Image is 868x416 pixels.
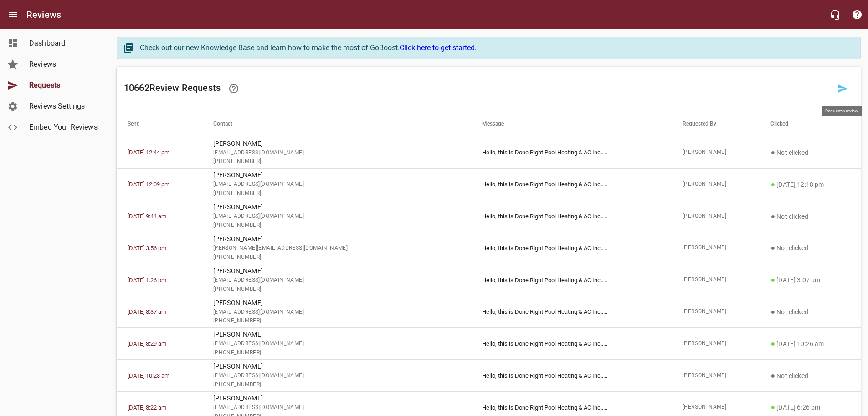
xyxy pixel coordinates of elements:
td: Hello, this is Done Right Pool Heating & AC Inc.. ... [471,137,672,169]
th: Clicked [760,111,861,137]
span: [PERSON_NAME] [683,243,749,253]
a: [DATE] 8:22 am [128,404,166,411]
div: Check out our new Knowledge Base and learn how to make the most of GoBoost. [140,42,851,53]
p: Not clicked [770,370,850,381]
span: [EMAIL_ADDRESS][DOMAIN_NAME] [213,276,460,285]
span: ● [770,212,775,221]
button: Open drawer [2,4,24,26]
p: Not clicked [770,306,850,317]
span: [PERSON_NAME] [683,403,749,412]
p: [PERSON_NAME] [213,234,460,244]
span: [PHONE_NUMBER] [213,348,460,358]
p: [DATE] 10:26 am [770,338,850,349]
button: Support Portal [846,4,868,26]
span: [EMAIL_ADDRESS][DOMAIN_NAME] [213,180,460,189]
span: [PERSON_NAME] [683,275,749,284]
p: [PERSON_NAME] [213,362,460,371]
td: Hello, this is Done Right Pool Heating & AC Inc.. ... [471,169,672,200]
a: [DATE] 12:09 pm [128,181,169,188]
span: [PERSON_NAME] [683,148,749,157]
h6: Reviews [26,7,61,22]
a: [DATE] 12:44 pm [128,149,169,156]
span: [EMAIL_ADDRESS][DOMAIN_NAME] [213,308,460,317]
p: Not clicked [770,242,850,253]
span: [PHONE_NUMBER] [213,285,460,294]
th: Message [471,111,672,137]
span: Reviews [29,59,98,70]
span: [PHONE_NUMBER] [213,189,460,198]
p: Not clicked [770,147,850,158]
span: [PHONE_NUMBER] [213,221,460,230]
a: [DATE] 10:23 am [128,372,169,379]
p: Not clicked [770,211,850,222]
span: [PHONE_NUMBER] [213,157,460,166]
span: [EMAIL_ADDRESS][DOMAIN_NAME] [213,212,460,221]
td: Hello, this is Done Right Pool Heating & AC Inc.. ... [471,232,672,264]
a: Learn how requesting reviews can improve your online presence [223,78,245,100]
p: [PERSON_NAME] [213,394,460,403]
th: Requested By [672,111,760,137]
span: [PERSON_NAME][EMAIL_ADDRESS][DOMAIN_NAME] [213,244,460,253]
td: Hello, this is Done Right Pool Heating & AC Inc.. ... [471,264,672,296]
td: Hello, this is Done Right Pool Heating & AC Inc.. ... [471,296,672,328]
span: [PERSON_NAME] [683,180,749,189]
button: Live Chat [824,4,846,26]
span: ● [770,243,775,252]
span: [EMAIL_ADDRESS][DOMAIN_NAME] [213,371,460,380]
th: Contact [202,111,471,137]
span: [EMAIL_ADDRESS][DOMAIN_NAME] [213,403,460,412]
p: [PERSON_NAME] [213,266,460,276]
p: [PERSON_NAME] [213,139,460,148]
span: [PHONE_NUMBER] [213,380,460,390]
p: [PERSON_NAME] [213,330,460,339]
span: ● [770,371,775,380]
span: ● [770,148,775,157]
span: [PERSON_NAME] [683,307,749,316]
th: Sent [117,111,202,137]
h6: 10662 Review Request s [124,78,832,100]
p: [DATE] 12:18 pm [770,179,850,190]
span: [EMAIL_ADDRESS][DOMAIN_NAME] [213,339,460,348]
span: [PERSON_NAME] [683,339,749,348]
span: Embed Your Reviews [29,122,98,133]
span: ● [770,307,775,316]
td: Hello, this is Done Right Pool Heating & AC Inc.. ... [471,328,672,360]
span: ● [770,275,775,284]
a: Click here to get started. [400,43,477,52]
span: [PERSON_NAME] [683,212,749,221]
p: [PERSON_NAME] [213,298,460,308]
span: Requests [29,80,98,91]
a: [DATE] 8:29 am [128,340,166,347]
span: [PHONE_NUMBER] [213,253,460,262]
span: [EMAIL_ADDRESS][DOMAIN_NAME] [213,148,460,158]
p: [PERSON_NAME] [213,170,460,180]
span: ● [770,339,775,348]
span: Reviews Settings [29,101,98,112]
a: [DATE] 3:56 pm [128,245,166,252]
span: ● [770,403,775,411]
p: [PERSON_NAME] [213,202,460,212]
a: [DATE] 8:37 am [128,308,166,315]
td: Hello, this is Done Right Pool Heating & AC Inc.. ... [471,360,672,392]
a: [DATE] 9:44 am [128,213,166,220]
p: [DATE] 6:26 pm [770,402,850,413]
span: ● [770,180,775,189]
a: [DATE] 1:26 pm [128,277,166,284]
span: [PHONE_NUMBER] [213,316,460,326]
span: [PERSON_NAME] [683,371,749,380]
span: Dashboard [29,38,98,49]
td: Hello, this is Done Right Pool Heating & AC Inc.. ... [471,200,672,232]
p: [DATE] 3:07 pm [770,274,850,285]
